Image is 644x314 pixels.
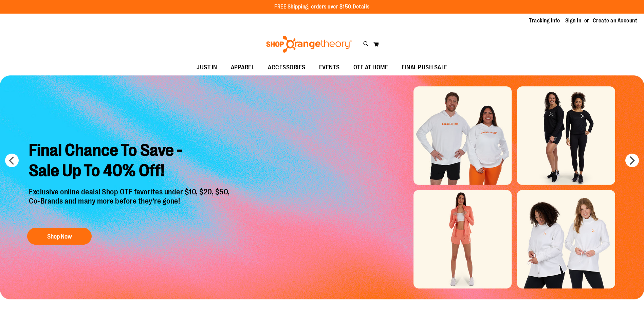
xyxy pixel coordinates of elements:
[402,60,447,75] span: FINAL PUSH SALE
[312,60,347,75] a: EVENTS
[353,4,370,10] a: Details
[593,17,638,24] a: Create an Account
[24,135,237,188] h2: Final Chance To Save - Sale Up To 40% Off!
[274,3,370,11] p: FREE Shipping, orders over $150.
[224,60,261,75] a: APPAREL
[268,60,306,75] span: ACCESSORIES
[265,36,353,53] img: Shop Orangetheory
[565,17,582,24] a: Sign In
[231,60,255,75] span: APPAREL
[625,154,639,167] button: next
[5,154,19,167] button: prev
[347,60,395,75] a: OTF AT HOME
[319,60,340,75] span: EVENTS
[27,228,92,245] button: Shop Now
[190,60,224,75] a: JUST IN
[395,60,454,75] a: FINAL PUSH SALE
[353,60,388,75] span: OTF AT HOME
[197,60,217,75] span: JUST IN
[529,17,560,24] a: Tracking Info
[24,188,237,221] p: Exclusive online deals! Shop OTF favorites under $10, $20, $50, Co-Brands and many more before th...
[261,60,312,75] a: ACCESSORIES
[24,135,237,248] a: Final Chance To Save -Sale Up To 40% Off! Exclusive online deals! Shop OTF favorites under $10, $...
